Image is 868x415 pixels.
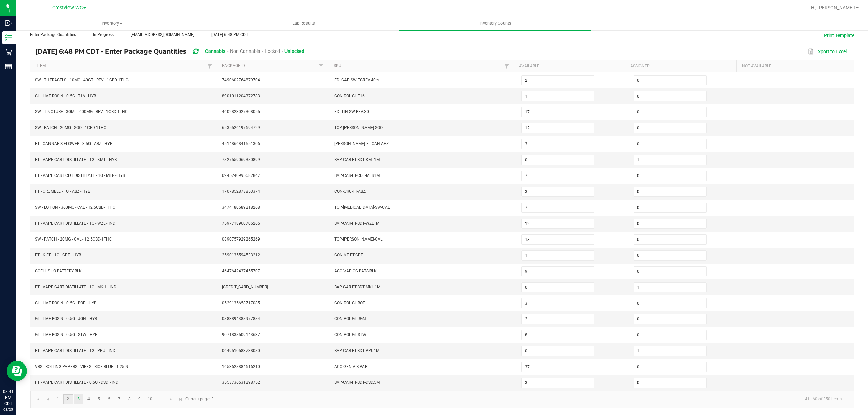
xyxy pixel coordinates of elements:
[222,141,260,146] span: 4514866841551306
[334,109,369,114] span: EDI-TIN-SW-REV.30
[222,157,260,162] span: 7827559069380899
[166,394,176,404] a: Go to the next page
[35,78,129,82] span: SW - THERAGELS - 10MG - 40CT - REV - 1CBD-1THC
[155,394,165,404] a: Page 11
[334,348,379,353] span: BAP-CAR-FT-BDT-PPU1M
[35,253,81,257] span: FT - KIEF - 1G - GPE - HYB
[7,361,27,381] iframe: Resource center
[824,32,854,39] button: Print Template
[84,394,94,404] a: Page 4
[222,94,260,98] span: 8901011204372783
[35,285,116,289] span: FT - VAPE CART DISTILLATE - 1G - MKH - IND
[334,300,365,305] span: CON-ROL-GL-BOF
[35,94,96,98] span: GL - LIVE ROSIN - 0.5G - T16 - HYB
[3,389,13,407] p: 08:41 PM CDT
[222,348,260,353] span: 0649510583738080
[168,397,173,402] span: Go to the next page
[135,394,144,404] a: Page 9
[222,78,260,82] span: 7490602764879704
[222,316,260,321] span: 0883894388977884
[178,397,183,402] span: Go to the last page
[222,237,260,242] span: 0890757929265269
[3,407,13,412] p: 08/25
[806,46,848,57] button: Export to Excel
[35,205,115,210] span: SW - LOTION - 360MG - CAL - 12.5CBD-1THC
[334,189,366,194] span: CON-CRU-FT-ABZ
[222,269,260,273] span: 4647642437455707
[35,173,125,178] span: FT - VAPE CART CDT DISTILLATE - 1G - MER - HYB
[334,173,380,178] span: BAP-CAR-FT-CDT-MER1M
[284,48,304,54] span: Unlocked
[625,60,736,72] th: Assigned
[93,32,114,37] span: In Progress
[176,394,185,404] a: Go to the last page
[514,60,625,72] th: Available
[52,5,83,11] span: Crestview WC
[283,20,324,26] span: Lab Results
[35,221,115,226] span: FT - VAPE CART DISTILLATE - 1G - WZL - IND
[218,394,847,405] kendo-pager-info: 41 - 60 of 350 items
[222,125,260,130] span: 6535526197694729
[222,109,260,114] span: 4602823027308055
[222,205,260,210] span: 3474180689218268
[811,5,855,11] span: Hi, [PERSON_NAME]!
[736,60,848,72] th: Not Available
[334,269,377,273] span: ACC-VAP-CC-BATSIBLK
[470,20,520,26] span: Inventory Counts
[334,380,380,385] span: BAP-CAR-FT-BDT-DSD.5M
[334,205,390,210] span: TOP-[MEDICAL_DATA]-SW-CAL
[208,16,399,30] a: Lab Results
[5,63,12,70] inline-svg: Reports
[63,394,73,404] a: Page 2
[114,394,124,404] a: Page 7
[35,332,97,337] span: GL - LIVE ROSIN - 0.5G - STW - HYB
[17,20,208,26] span: Inventory
[35,348,115,353] span: FT - VAPE CART DISTILLATE - 1G - PPU - IND
[35,125,106,130] span: SW - PATCH - 20MG - SOO - 1CBD-1THC
[145,394,155,404] a: Page 10
[45,397,51,402] span: Go to the previous page
[334,78,379,82] span: EDI-CAP-SW-TGREV.40ct
[502,62,511,70] a: Filter
[35,109,128,114] span: SW - TINCTURE - 30ML - 600MG - REV - 1CBD-1THC
[222,221,260,226] span: 7597718960706265
[399,16,591,30] a: Inventory Counts
[334,253,363,257] span: CON-KF-FT-GPE
[35,45,310,58] div: [DATE] 6:48 PM CDT - Enter Package Quantities
[131,32,194,37] span: [EMAIL_ADDRESS][DOMAIN_NAME]
[222,173,260,178] span: 0245240995682847
[16,16,208,30] a: Inventory
[334,237,382,242] span: TOP-[PERSON_NAME]-CAL
[334,141,389,146] span: [PERSON_NAME]-FT-CAN-ABZ
[30,391,854,408] kendo-pager: Current page: 3
[35,189,90,194] span: FT - CRUMBLE - 1G - ABZ - HYB
[334,316,366,321] span: CON-ROL-GL-JGN
[5,49,12,56] inline-svg: Retail
[222,63,317,69] a: Package IdSortable
[36,397,41,402] span: Go to the first page
[205,62,214,70] a: Filter
[334,364,368,369] span: ACC-GEN-VIB-PAP
[222,332,260,337] span: 9071838509143637
[33,394,43,404] a: Go to the first page
[222,285,268,289] span: [CREDIT_CARD_NUMBER]
[53,394,63,404] a: Page 1
[334,157,380,162] span: BAP-CAR-FT-BDT-KMT1M
[124,394,134,404] a: Page 8
[35,300,96,305] span: GL - LIVE ROSIN - 0.5G - BOF - HYB
[334,285,380,289] span: BAP-CAR-FT-BDT-MKH1M
[317,62,325,70] a: Filter
[5,34,12,41] inline-svg: Inventory
[35,364,129,369] span: VBS - ROLLING PAPERS - VIBES - RICE BLUE - 1.25IN
[230,48,260,54] span: Non-Cannabis
[5,20,12,26] inline-svg: Inbound
[35,316,97,321] span: GL - LIVE ROSIN - 0.5G - JGN - HYB
[211,32,248,37] span: [DATE] 6:48 PM CDT
[43,394,53,404] a: Go to the previous page
[222,380,260,385] span: 3553736531298752
[222,253,260,257] span: 2590135594533212
[94,394,104,404] a: Page 5
[205,48,225,54] span: Cannabis
[35,141,112,146] span: FT - CANNABIS FLOWER - 3.5G - ABZ - HYB
[222,189,260,194] span: 1707852873853374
